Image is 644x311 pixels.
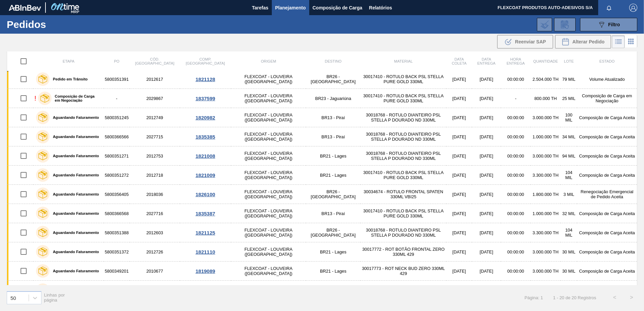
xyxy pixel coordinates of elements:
div: 1819089 [181,268,230,274]
td: 2012726 [130,242,180,262]
td: 94 MIL [560,281,577,300]
td: [DATE] [446,89,472,108]
td: 5800351391 [104,70,130,89]
button: Notificações [598,3,620,12]
td: 30017772 - ROT BOTÃO FRONTAL ZERO 330ML 429 [360,242,446,262]
td: 30 MIL [560,242,577,262]
span: Quantidade [533,59,558,63]
a: Pedido em Trânsito58003513912012617FLEXCOAT - LOUVEIRA ([GEOGRAPHIC_DATA])BR26 - [GEOGRAPHIC_DATA... [7,70,637,89]
td: 104 MIL [560,166,577,185]
td: FLEXCOAT - LOUVEIRA ([GEOGRAPHIC_DATA]) [231,70,306,89]
span: Data entrega [477,57,495,65]
td: 00:00:00 [501,70,530,89]
td: 2012617 [130,70,180,89]
span: Estado [600,59,615,63]
span: Comp. [GEOGRAPHIC_DATA] [186,57,225,65]
button: > [623,289,640,306]
td: 5800366568 [104,204,130,223]
td: 94 MIL [560,146,577,166]
td: 2012603 [130,223,180,242]
div: 1835387 [181,211,230,216]
td: [DATE] [472,146,501,166]
td: Renegociação Emergencial de Pedido Aceita [577,185,637,204]
td: BR13 - Piraí [306,127,360,146]
span: Alterar Pedido [572,39,605,44]
div: Visão em Cards [625,35,637,48]
img: TNhmsLtSVTkK8tSr43FrP2fwEKptu5GPRR3wAAAABJRU5ErkJggg== [9,5,41,11]
a: Aguardando Faturamento58003564052018036FLEXCOAT - LOUVEIRA ([GEOGRAPHIC_DATA])BR26 - [GEOGRAPHIC_... [7,185,637,204]
td: 00:00:00 [501,108,530,127]
span: Lote [564,59,574,63]
td: - [104,89,130,108]
div: Importar Negociações dos Pedidos [537,18,552,31]
td: Composição de Carga Aceita [577,262,637,281]
td: [DATE] [472,185,501,204]
td: 00:00:00 [501,242,530,262]
td: 2029867 [130,89,180,108]
td: 5800351372 [104,242,130,262]
td: [DATE] [472,89,501,108]
td: [DATE] [446,223,472,242]
span: Linhas por página [44,292,65,303]
div: Visão em Lista [612,35,625,48]
td: Composição de Carga Aceita [577,127,637,146]
div: 50 [10,295,16,301]
span: Tarefas [252,4,268,12]
a: Aguardando Faturamento58003492012010677FLEXCOAT - LOUVEIRA ([GEOGRAPHIC_DATA])BR21 - Lages3001777... [7,262,637,281]
td: 00:00:00 [501,204,530,223]
span: Filtro [608,22,620,27]
a: Aguardando Faturamento58003512722012718FLEXCOAT - LOUVEIRA ([GEOGRAPHIC_DATA])BR21 - Lages3001741... [7,166,637,185]
td: 30034674 - ROTULO FRONTAL SPATEN 330ML VBI25 [360,185,446,204]
td: - [501,89,530,108]
a: Aguardando Faturamento58003513882012603FLEXCOAT - LOUVEIRA ([GEOGRAPHIC_DATA])BR26 - [GEOGRAPHIC_... [7,223,637,242]
td: 30018768 - ROTULO DIANTEIRO PSL STELLA P DOURADO ND 330ML [360,108,446,127]
div: Alterar Pedido [555,35,611,48]
span: Origem [261,59,276,63]
h1: Pedidos [7,21,107,28]
td: 1.000.000 TH [530,204,560,223]
span: Data coleta [452,57,466,65]
td: 32 MIL [560,204,577,223]
div: 1837599 [181,96,230,101]
td: 2012753 [130,146,180,166]
span: Planejamento [275,4,306,12]
div: 1821128 [181,76,230,82]
div: 1821125 [181,230,230,236]
td: Composição de Carga Aceita [577,242,637,262]
td: 3.300.000 TH [530,166,560,185]
a: Aguardando Faturamento58003512712012753FLEXCOAT - LOUVEIRA ([GEOGRAPHIC_DATA])BR21 - Lages3001876... [7,146,637,166]
td: 5800351245 [104,108,130,127]
div: 1835385 [181,134,230,140]
td: BR26 - [GEOGRAPHIC_DATA] [306,70,360,89]
span: Reenviar SAP [515,39,546,44]
div: 1821008 [181,153,230,159]
td: BR26 - [GEOGRAPHIC_DATA] [306,223,360,242]
td: FLEXCOAT - LOUVEIRA ([GEOGRAPHIC_DATA]) [231,262,306,281]
td: 34 MIL [560,127,577,146]
td: 3.000.000 TH [530,146,560,166]
td: [DATE] [446,166,472,185]
td: 30018768 - ROTULO DIANTEIRO PSL STELLA P DOURADO ND 330ML [360,146,446,166]
td: FLEXCOAT - LOUVEIRA ([GEOGRAPHIC_DATA]) [231,89,306,108]
td: [DATE] [472,204,501,223]
span: Cód. [GEOGRAPHIC_DATA] [135,57,174,65]
td: 5800351272 [104,166,130,185]
td: [DATE] [472,108,501,127]
span: Destino [325,59,342,63]
td: FLEXCOAT - LOUVEIRA ([GEOGRAPHIC_DATA]) [231,223,306,242]
td: 100 MIL [560,108,577,127]
td: Composição de Carga em Negociação [577,89,637,108]
td: 2.504.000 TH [530,70,560,89]
td: 00:00:00 [501,185,530,204]
td: 3.000.000 TH [530,108,560,127]
td: 3 MIL [560,185,577,204]
td: Composição de Carga Aceita [577,146,637,166]
td: BR26 - [GEOGRAPHIC_DATA] [306,185,360,204]
div: ! [34,95,36,102]
td: Composição de Carga Aceita [577,223,637,242]
td: 30 MIL [560,262,577,281]
div: 1820982 [181,115,230,120]
label: Aguardando Faturamento [50,211,99,215]
td: [DATE] [446,204,472,223]
img: Logout [629,4,637,12]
